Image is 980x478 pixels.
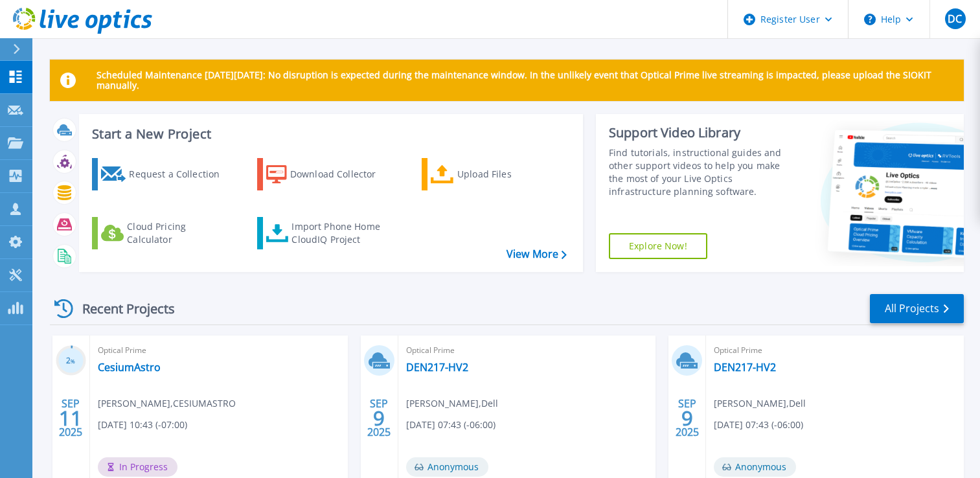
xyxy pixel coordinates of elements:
a: Upload Files [422,158,566,190]
span: [DATE] 07:43 (-06:00) [406,418,496,432]
span: [PERSON_NAME] , CESIUMASTRO [98,396,236,411]
div: SEP 2025 [58,394,83,442]
div: Cloud Pricing Calculator [127,220,231,246]
div: Upload Files [457,161,561,187]
span: [PERSON_NAME] , Dell [714,396,806,411]
div: SEP 2025 [367,394,391,442]
a: Download Collector [257,158,402,190]
h3: Start a New Project [92,127,566,141]
span: Anonymous [714,457,796,477]
span: 9 [681,413,693,424]
span: 9 [373,413,385,424]
a: DEN217-HV2 [406,361,468,374]
span: Optical Prime [98,343,340,358]
a: Request a Collection [92,158,236,190]
span: In Progress [98,457,177,477]
a: View More [507,248,567,260]
a: CesiumAstro [98,361,161,374]
span: DC [948,14,962,24]
div: SEP 2025 [675,394,700,442]
span: Optical Prime [406,343,648,358]
a: Explore Now! [609,233,707,259]
span: [PERSON_NAME] , Dell [406,396,498,411]
span: [DATE] 10:43 (-07:00) [98,418,187,432]
h3: 2 [56,354,86,369]
div: Download Collector [290,161,394,187]
span: % [71,358,75,365]
span: Anonymous [406,457,488,477]
span: Optical Prime [714,343,956,358]
a: DEN217-HV2 [714,361,776,374]
span: 11 [59,413,82,424]
div: Request a Collection [129,161,233,187]
a: Cloud Pricing Calculator [92,217,236,249]
div: Import Phone Home CloudIQ Project [291,220,393,246]
a: All Projects [870,294,964,323]
div: Find tutorials, instructional guides and other support videos to help you make the most of your L... [609,146,793,198]
div: Support Video Library [609,124,793,141]
div: Recent Projects [50,293,192,324]
span: [DATE] 07:43 (-06:00) [714,418,803,432]
p: Scheduled Maintenance [DATE][DATE]: No disruption is expected during the maintenance window. In t... [97,70,953,91]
